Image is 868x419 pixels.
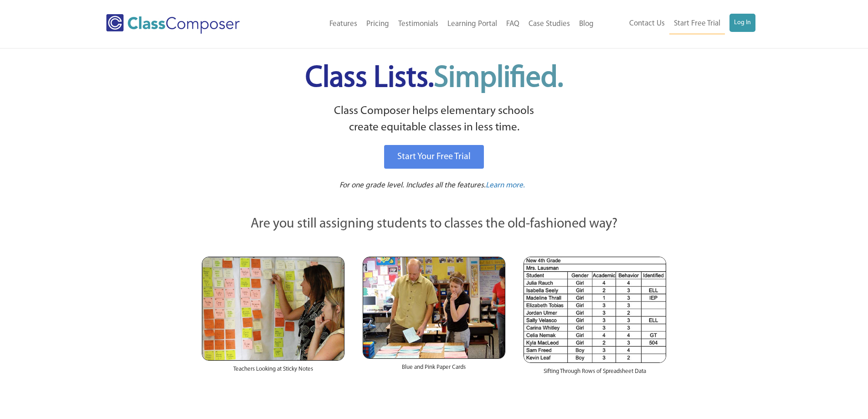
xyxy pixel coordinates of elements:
img: Teachers Looking at Sticky Notes [202,257,344,361]
span: Start Your Free Trial [397,152,471,161]
a: Log In [729,14,755,32]
p: Class Composer helps elementary schools create equitable classes in less time. [200,103,668,136]
a: Start Your Free Trial [384,145,484,169]
div: Sifting Through Rows of Spreadsheet Data [524,363,666,385]
div: Blue and Pink Paper Cards [363,359,505,381]
a: FAQ [502,14,524,34]
span: Simplified. [434,64,563,93]
a: Learning Portal [443,14,502,34]
span: Learn more. [486,181,525,189]
a: Case Studies [524,14,575,34]
a: Start Free Trial [669,14,725,34]
span: For one grade level. Includes all the features. [339,181,486,189]
img: Spreadsheets [524,257,666,363]
p: Are you still assigning students to classes the old-fashioned way? [202,214,667,234]
a: Testimonials [394,14,443,34]
a: Contact Us [625,14,669,34]
img: Class Composer [106,14,240,34]
a: Pricing [362,14,394,34]
a: Blog [575,14,598,34]
div: Teachers Looking at Sticky Notes [202,361,344,383]
span: Class Lists. [305,64,563,93]
nav: Header Menu [598,14,755,34]
img: Blue and Pink Paper Cards [363,257,505,358]
nav: Header Menu [277,14,598,34]
a: Features [325,14,362,34]
a: Learn more. [486,180,525,191]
